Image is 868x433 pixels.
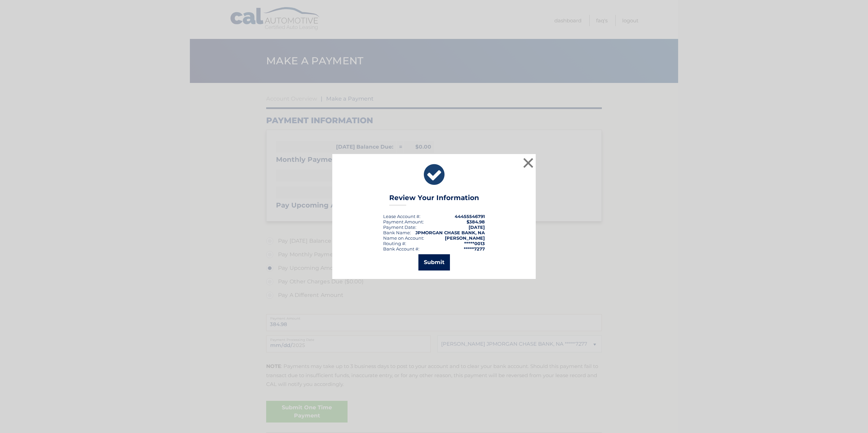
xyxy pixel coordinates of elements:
[383,230,411,235] div: Bank Name:
[383,241,406,246] div: Routing #:
[389,194,479,205] h3: Review Your Information
[383,224,416,230] div: :
[455,214,485,219] strong: 44455546791
[521,156,535,170] button: ×
[418,254,450,270] button: Submit
[383,235,424,241] div: Name on Account:
[445,235,485,241] strong: [PERSON_NAME]
[383,214,420,219] div: Lease Account #:
[415,230,485,235] strong: JPMORGAN CHASE BANK, NA
[383,224,415,230] span: Payment Date
[383,246,419,252] div: Bank Account #:
[469,224,485,230] span: [DATE]
[383,219,424,224] div: Payment Amount:
[467,219,485,224] span: $384.98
